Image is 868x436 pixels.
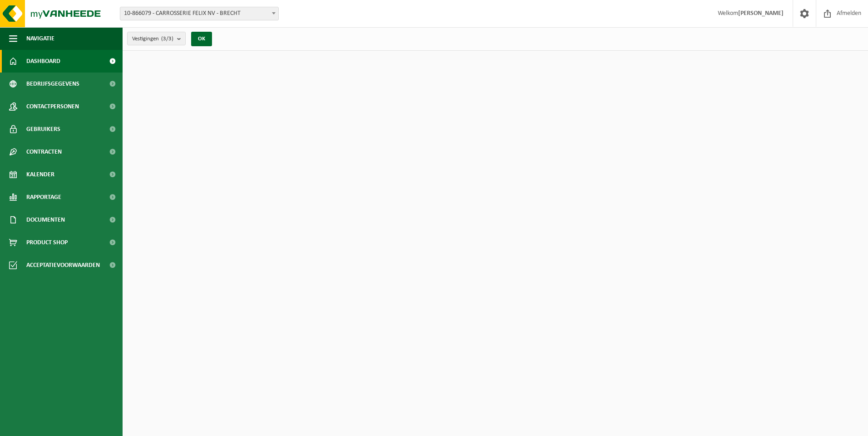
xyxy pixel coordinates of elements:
[26,118,60,140] span: Gebruikers
[127,32,186,45] button: Vestigingen(3/3)
[120,7,278,20] span: 10-866079 - CARROSSERIE FELIX NV - BRECHT
[26,186,61,208] span: Rapportage
[26,27,54,50] span: Navigatie
[738,10,784,17] strong: [PERSON_NAME]
[26,95,79,118] span: Contactpersonen
[26,208,65,231] span: Documenten
[26,254,100,276] span: Acceptatievoorwaarden
[26,231,68,254] span: Product Shop
[26,50,60,73] span: Dashboard
[191,32,212,46] button: OK
[26,73,79,95] span: Bedrijfsgegevens
[26,163,54,186] span: Kalender
[120,7,279,20] span: 10-866079 - CARROSSERIE FELIX NV - BRECHT
[161,36,173,42] count: (3/3)
[132,32,173,46] span: Vestigingen
[26,140,62,163] span: Contracten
